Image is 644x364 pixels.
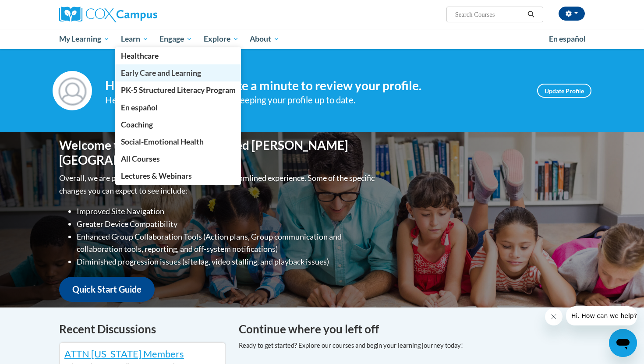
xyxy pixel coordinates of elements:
[59,7,226,22] a: Cox Campus
[121,85,236,95] span: PK-5 Structured Literacy Program
[53,29,115,49] a: My Learning
[59,138,377,167] h1: Welcome to the new and improved [PERSON_NAME][GEOGRAPHIC_DATA]
[559,7,585,21] button: Account Settings
[64,348,184,360] a: ATTN [US_STATE] Members
[524,9,538,20] button: Search
[59,321,226,338] h4: Recent Discussions
[549,34,586,43] span: En español
[59,7,157,22] img: Cox Campus
[115,167,241,184] a: Lectures & Webinars
[115,29,154,49] a: Learn
[154,29,198,49] a: Engage
[77,205,377,218] li: Improved Site Navigation
[77,230,377,256] li: Enhanced Group Collaboration Tools (Action plans, Group communication and collaboration tools, re...
[121,34,149,44] span: Learn
[115,81,241,99] a: PK-5 Structured Literacy Program
[59,277,155,302] a: Quick Start Guide
[121,51,159,60] span: Healthcare
[454,9,524,20] input: Search Courses
[198,29,244,49] a: Explore
[609,329,637,357] iframe: Button to launch messaging window
[159,34,192,44] span: Engage
[59,34,110,44] span: My Learning
[115,133,241,150] a: Social-Emotional Health
[566,306,637,325] iframe: Message from company
[105,93,524,107] div: Help improve your experience by keeping your profile up to date.
[115,99,241,116] a: En español
[204,34,239,44] span: Explore
[115,150,241,167] a: All Courses
[105,78,524,93] h4: Hi [PERSON_NAME]! Take a minute to review your profile.
[543,30,591,48] a: En español
[53,71,92,110] img: Profile Image
[121,171,192,180] span: Lectures & Webinars
[121,68,201,78] span: Early Care and Learning
[115,64,241,81] a: Early Care and Learning
[545,308,563,325] iframe: Close message
[59,172,377,197] p: Overall, we are proud to provide you with a more streamlined experience. Some of the specific cha...
[46,29,598,49] div: Main menu
[537,84,591,98] a: Update Profile
[115,116,241,133] a: Coaching
[244,29,286,49] a: About
[115,47,241,64] a: Healthcare
[239,321,585,338] h4: Continue where you left off
[250,34,280,44] span: About
[77,255,377,268] li: Diminished progression issues (site lag, video stalling, and playback issues)
[121,120,153,129] span: Coaching
[121,137,204,146] span: Social-Emotional Health
[121,103,158,112] span: En español
[77,218,377,230] li: Greater Device Compatibility
[121,154,160,163] span: All Courses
